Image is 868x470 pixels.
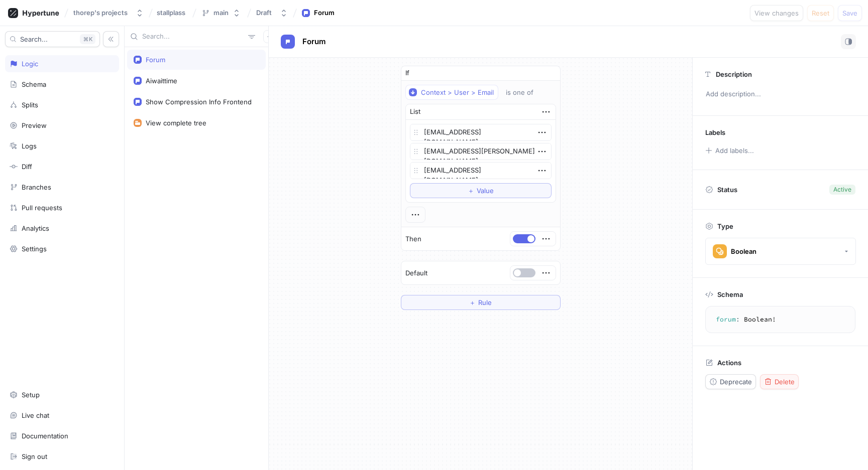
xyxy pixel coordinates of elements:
[731,247,756,256] div: Boolean
[22,245,47,253] div: Settings
[22,391,40,399] div: Setup
[213,9,229,17] div: main
[197,5,245,21] button: main
[302,38,326,46] span: Forum
[717,359,741,367] p: Actions
[705,238,856,265] button: Boolean
[705,374,756,389] button: Deprecate
[477,188,494,194] span: Value
[22,411,49,419] div: Live chat
[838,5,862,21] button: Save
[157,9,185,16] span: stallplass
[410,107,420,117] div: List
[807,5,834,21] button: Reset
[720,379,752,385] span: Deprecate
[701,86,859,103] p: Add description...
[22,163,32,171] div: Diff
[717,290,743,298] p: Schema
[468,188,474,194] span: ＋
[252,5,292,21] button: Draft
[69,5,148,21] button: thorep's projects
[73,9,128,17] div: thorep's projects
[80,34,95,44] div: K
[146,77,177,85] div: Aiwaittime
[146,56,165,64] div: Forum
[760,374,799,389] button: Delete
[410,183,552,198] button: ＋Value
[20,36,48,42] span: Search...
[22,60,38,68] div: Logic
[478,299,492,305] span: Rule
[22,224,49,232] div: Analytics
[750,5,803,21] button: View changes
[5,31,100,47] button: Search...K
[22,101,38,109] div: Splits
[754,10,799,16] span: View changes
[716,70,752,78] p: Description
[146,119,206,127] div: View complete tree
[717,183,737,197] p: Status
[405,268,427,278] p: Default
[5,427,119,444] a: Documentation
[256,9,272,17] div: Draft
[421,88,494,97] div: Context > User > Email
[710,310,851,329] textarea: forum: Boolean!
[506,88,533,97] div: is one of
[410,143,552,160] textarea: [EMAIL_ADDRESS][PERSON_NAME][DOMAIN_NAME]
[22,183,51,191] div: Branches
[501,85,548,100] button: is one of
[22,142,37,150] div: Logs
[22,204,62,212] div: Pull requests
[717,222,733,230] p: Type
[22,452,47,460] div: Sign out
[469,299,476,305] span: ＋
[22,80,46,88] div: Schema
[833,185,851,194] div: Active
[842,10,857,16] span: Save
[702,144,757,157] button: Add labels...
[22,432,68,440] div: Documentation
[146,98,252,106] div: Show Compression Info Frontend
[410,124,552,141] textarea: [EMAIL_ADDRESS][DOMAIN_NAME]
[705,128,725,136] p: Labels
[775,379,795,385] span: Delete
[405,234,421,244] p: Then
[812,10,829,16] span: Reset
[405,68,409,78] p: If
[410,162,552,179] textarea: [EMAIL_ADDRESS][DOMAIN_NAME]
[142,32,244,42] input: Search...
[314,8,335,18] div: Forum
[22,121,47,129] div: Preview
[401,295,561,310] button: ＋Rule
[405,85,498,100] button: Context > User > Email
